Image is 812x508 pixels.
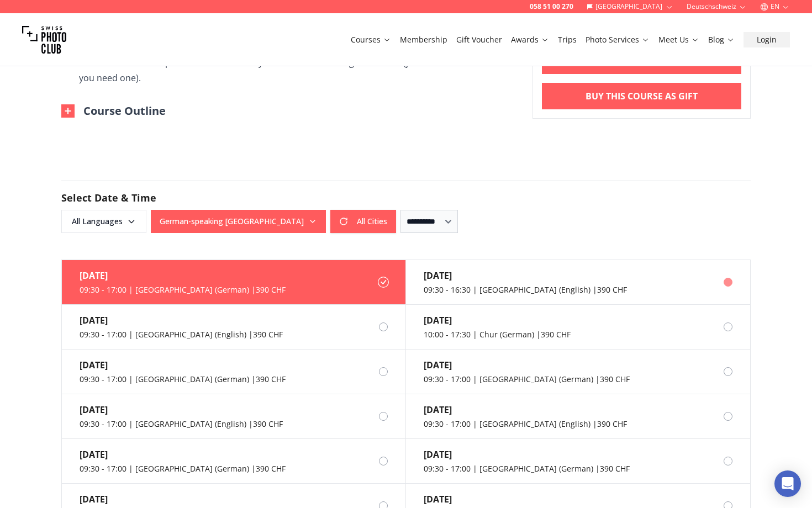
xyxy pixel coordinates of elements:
img: Swiss photo club [22,18,66,62]
div: [DATE] [80,448,286,461]
div: 09:30 - 16:30 | [GEOGRAPHIC_DATA] (English) | 390 CHF [424,284,627,295]
img: Outline Close [61,104,75,118]
div: [DATE] [80,314,283,327]
button: Course Outline [61,103,166,119]
div: Open Intercom Messenger [774,470,801,497]
button: Gift Voucher [452,32,507,47]
button: Meet Us [654,32,704,47]
a: Awards [511,34,549,45]
button: Awards [507,32,553,47]
div: 09:30 - 17:00 | [GEOGRAPHIC_DATA] (German) | 390 CHF [80,463,286,474]
button: All Languages [61,210,146,233]
button: Blog [704,32,739,47]
div: [DATE] [80,403,283,416]
div: [DATE] [424,314,571,327]
button: Login [744,32,790,47]
div: [DATE] [80,358,286,372]
div: [DATE] [424,448,630,461]
div: 09:30 - 17:00 | [GEOGRAPHIC_DATA] (English) | 390 CHF [80,329,283,340]
span: All Languages [63,211,145,231]
div: [DATE] [80,493,286,506]
b: Buy This Course As Gift [586,89,698,103]
a: Meet Us [658,34,699,45]
div: 09:30 - 17:00 | [GEOGRAPHIC_DATA] (German) | 390 CHF [424,463,630,474]
h2: Select Date & Time [61,190,751,205]
div: 09:30 - 17:00 | [GEOGRAPHIC_DATA] (German) | 390 CHF [80,374,286,385]
a: 058 51 00 270 [530,2,573,11]
div: [DATE] [424,403,627,416]
div: [DATE] [80,269,286,282]
div: 09:30 - 17:00 | [GEOGRAPHIC_DATA] (German) | 390 CHF [80,284,286,295]
div: [DATE] [424,269,627,282]
button: All Cities [330,210,396,233]
a: Photo Services [586,34,650,45]
button: Membership [396,32,452,47]
button: Photo Services [581,32,654,47]
button: Courses [346,32,396,47]
div: [DATE] [424,493,642,506]
div: 09:30 - 17:00 | [GEOGRAPHIC_DATA] (English) | 390 CHF [80,419,283,430]
div: 09:30 - 17:00 | [GEOGRAPHIC_DATA] (English) | 390 CHF [424,419,627,430]
button: Trips [553,32,581,47]
div: [DATE] [424,358,630,372]
button: German-speaking [GEOGRAPHIC_DATA] [151,210,326,233]
a: Blog [708,34,735,45]
a: Membership [400,34,447,45]
a: Trips [558,34,577,45]
a: Courses [351,34,391,45]
a: Buy This Course As Gift [542,83,741,109]
div: 10:00 - 17:30 | Chur (German) | 390 CHF [424,329,571,340]
a: Gift Voucher [456,34,502,45]
div: 09:30 - 17:00 | [GEOGRAPHIC_DATA] (German) | 390 CHF [424,374,630,385]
